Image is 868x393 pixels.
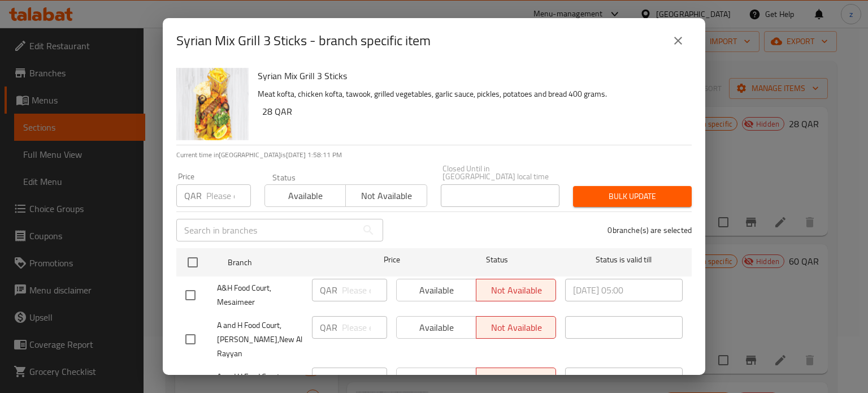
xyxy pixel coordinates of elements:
button: Bulk update [573,186,692,207]
span: Bulk update [582,189,683,204]
button: close [665,27,692,54]
input: Search in branches [176,219,357,241]
span: Price [354,253,429,267]
span: A&H Food Court, Mesaimeer [217,281,303,309]
h6: 28 QAR [262,103,683,119]
p: QAR [320,321,337,334]
h2: Syrian Mix Grill 3 Sticks - branch specific item [176,32,431,50]
img: Syrian Mix Grill 3 Sticks [176,68,249,140]
p: QAR [320,283,337,297]
p: Current time in [GEOGRAPHIC_DATA] is [DATE] 1:58:11 PM [176,150,692,160]
input: Please enter price [342,368,387,390]
span: Status is valid till [565,253,683,267]
span: Not available [350,188,422,204]
span: Status [439,253,556,267]
p: 0 branche(s) are selected [607,224,692,236]
input: Please enter price [206,184,251,207]
span: A and H Food Court, [PERSON_NAME],New Al Rayyan [217,318,303,361]
p: Meat kofta, chicken kofta, tawook, grilled vegetables, garlic sauce, pickles, potatoes and bread ... [258,87,683,101]
span: Branch [228,256,345,270]
input: Please enter price [342,279,387,301]
button: Not available [345,184,427,207]
p: QAR [320,372,337,386]
p: QAR [184,189,202,202]
span: Available [270,188,341,204]
h6: Syrian Mix Grill 3 Sticks [258,68,683,84]
input: Please enter price [342,316,387,339]
button: Available [264,184,346,207]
